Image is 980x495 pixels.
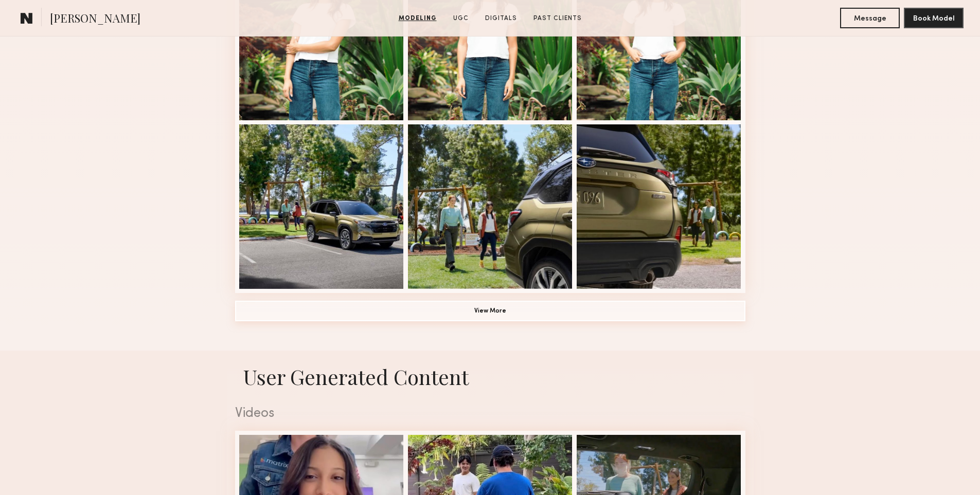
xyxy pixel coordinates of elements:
[840,8,900,28] button: Message
[50,10,140,28] span: [PERSON_NAME]
[904,8,964,28] button: Book Model
[235,301,745,321] button: View More
[904,13,964,22] a: Book Model
[227,363,754,390] h1: User Generated Content
[395,14,441,23] a: Modeling
[529,14,586,23] a: Past Clients
[235,407,745,420] div: Videos
[481,14,521,23] a: Digitals
[449,14,473,23] a: UGC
